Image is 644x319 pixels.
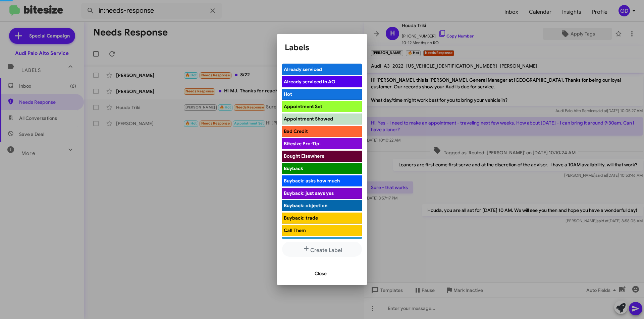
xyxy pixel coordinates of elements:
[285,42,359,53] h1: Labels
[309,267,332,280] button: Close
[284,178,340,184] span: Buyback: asks how much
[315,267,327,280] span: Close
[284,215,318,221] span: Buyback: trade
[284,116,333,122] span: Appointment Showed
[284,79,335,85] span: Already serviced in AO
[284,203,327,209] span: Buyback: objection
[284,190,334,196] span: Buyback: just says yes
[284,141,321,147] span: Bitesize Pro-Tip!
[282,242,362,257] button: Create Label
[284,165,303,171] span: Buyback
[284,153,324,159] span: Bought Elsewhere
[284,227,306,233] span: Call Them
[284,128,308,134] span: Bad Credit
[284,66,322,72] span: Already serviced
[284,103,322,109] span: Appointment Set
[284,91,292,97] span: Hot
